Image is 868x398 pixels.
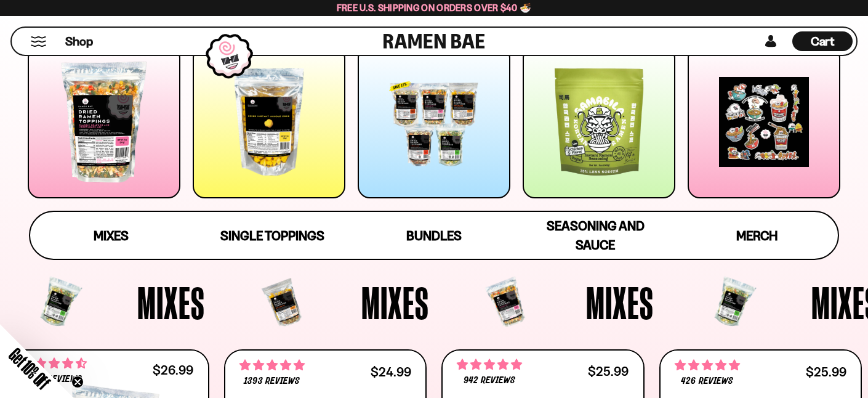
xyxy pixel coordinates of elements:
span: Cart [811,34,835,49]
span: 4.76 stars [239,357,305,373]
span: Mixes [586,280,654,325]
span: 426 reviews [681,376,733,386]
div: $26.99 [153,364,193,376]
div: $24.99 [371,366,411,378]
span: Get 10% Off [6,344,54,392]
span: 1393 reviews [244,376,299,386]
span: Merch [736,228,778,243]
span: 4.76 stars [675,357,740,373]
button: Close teaser [71,376,84,388]
a: Mixes [30,212,191,259]
div: $25.99 [806,366,846,378]
a: Bundles [353,212,515,259]
a: Merch [677,212,838,259]
span: Mixes [137,280,205,325]
span: 4.75 stars [457,357,522,373]
a: Seasoning and Sauce [515,212,676,259]
div: $25.99 [588,365,629,377]
span: Mixes [94,228,129,243]
a: Shop [65,31,93,51]
span: Single Toppings [220,228,324,243]
span: 942 reviews [464,376,515,386]
a: Cart [792,28,853,55]
span: Seasoning and Sauce [547,218,645,253]
span: Free U.S. Shipping on Orders over $40 🍜 [337,2,532,14]
span: Mixes [361,280,429,325]
a: Single Toppings [191,212,353,259]
button: Mobile Menu Trigger [30,36,47,47]
span: Bundles [406,228,462,243]
span: Shop [65,33,93,50]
